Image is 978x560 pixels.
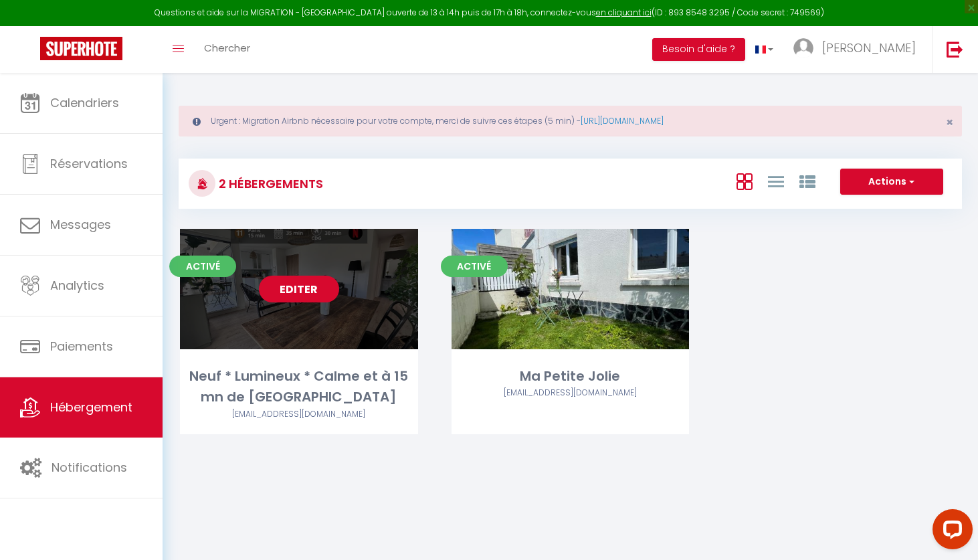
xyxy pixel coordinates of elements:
img: ... [793,38,813,58]
a: Editer [530,276,610,302]
span: [PERSON_NAME] [822,39,916,56]
span: Activé [441,256,508,277]
div: Ma Petite Jolie [452,366,690,387]
span: Réservations [50,155,128,172]
iframe: LiveChat chat widget [922,504,978,560]
span: Notifications [52,459,127,476]
a: [URL][DOMAIN_NAME] [581,115,664,126]
a: Vue en Box [737,170,753,192]
span: Chercher [204,41,250,55]
span: × [946,114,953,130]
a: en cliquant ici [596,7,652,18]
button: Actions [840,169,943,195]
button: Close [946,116,953,128]
a: Vue en Liste [768,170,784,192]
a: Vue par Groupe [799,170,815,192]
div: Airbnb [180,408,418,421]
span: Paiements [50,338,113,355]
div: Urgent : Migration Airbnb nécessaire pour votre compte, merci de suivre ces étapes (5 min) - [179,106,962,136]
a: ... [PERSON_NAME] [783,26,933,73]
div: Airbnb [452,387,690,399]
div: Neuf * Lumineux * Calme et à 15 mn de [GEOGRAPHIC_DATA] [180,366,418,408]
span: Analytics [50,277,104,294]
span: Messages [50,216,111,233]
h3: 2 Hébergements [215,169,323,199]
img: Super Booking [40,37,122,60]
img: logout [947,41,963,58]
button: Besoin d'aide ? [652,38,745,61]
a: Editer [259,276,339,302]
a: Chercher [194,26,260,73]
span: Calendriers [50,94,119,111]
span: Activé [169,256,236,277]
span: Hébergement [50,399,132,415]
